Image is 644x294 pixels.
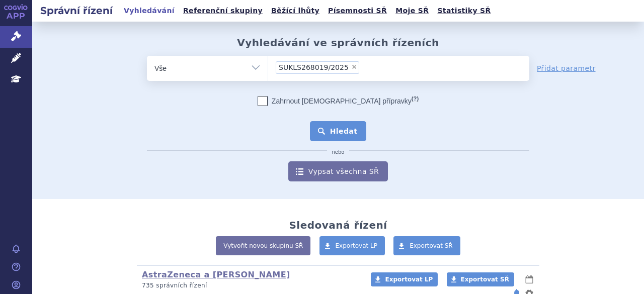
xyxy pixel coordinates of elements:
span: Exportovat SŘ [410,242,453,249]
a: Vytvořit novou skupinu SŘ [216,236,310,255]
a: Moje SŘ [392,4,432,18]
h2: Správní řízení [32,4,121,18]
i: nebo [327,149,350,155]
a: Písemnosti SŘ [325,4,390,18]
h2: Vyhledávání ve správních řízeních [237,37,439,49]
a: Exportovat SŘ [393,236,460,255]
a: Exportovat SŘ [447,272,514,286]
p: 735 správních řízení [142,281,358,290]
button: lhůty [524,273,534,285]
button: Hledat [310,121,367,141]
a: Exportovat LP [371,272,438,286]
label: Zahrnout [DEMOGRAPHIC_DATA] přípravky [258,96,419,106]
a: Referenční skupiny [180,4,266,18]
a: Vyhledávání [121,4,178,18]
span: Exportovat LP [385,276,433,283]
span: × [351,64,357,70]
a: Exportovat LP [319,236,385,255]
input: SUKLS268019/2025 [362,61,368,73]
span: SUKLS268019/2025 [279,64,349,71]
a: AstraZeneca a [PERSON_NAME] [142,270,290,279]
span: Exportovat LP [336,242,378,249]
span: Exportovat SŘ [461,276,509,283]
a: Vypsat všechna SŘ [288,161,388,181]
a: Přidat parametr [537,63,596,73]
a: Běžící lhůty [268,4,323,18]
a: Statistiky SŘ [434,4,494,18]
h2: Sledovaná řízení [289,219,387,231]
abbr: (?) [412,95,419,102]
